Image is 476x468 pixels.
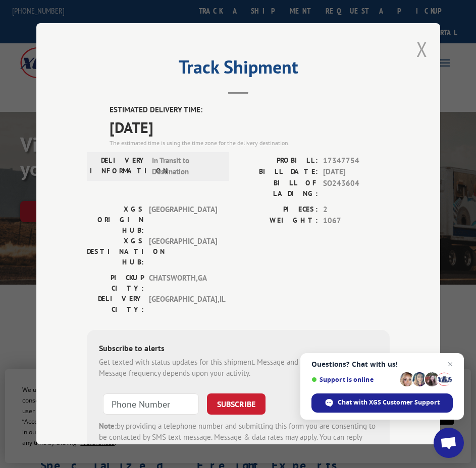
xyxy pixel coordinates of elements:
h2: Track Shipment [87,60,390,79]
button: SUBSCRIBE [207,393,266,415]
span: Chat with XGS Customer Support [338,398,440,407]
span: 2 [323,204,390,216]
label: DELIVERY CITY: [87,294,144,315]
label: PICKUP CITY: [87,273,144,294]
label: PIECES: [238,204,318,216]
div: Open chat [434,428,464,458]
div: Chat with XGS Customer Support [311,393,453,413]
strong: Note: [99,421,117,431]
span: CHATSWORTH , GA [149,273,217,294]
span: 1067 [323,216,390,227]
label: BILL OF LADING: [238,178,318,199]
div: The estimated time is using the time zone for the delivery destination. [110,139,390,148]
label: PROBILL: [238,155,318,167]
span: Support is online [311,376,396,383]
label: WEIGHT: [238,216,318,227]
span: 17347754 [323,155,390,167]
div: Get texted with status updates for this shipment. Message and data rates may apply. Message frequ... [99,357,378,379]
span: [DATE] [110,116,390,139]
span: [DATE] [323,167,390,178]
button: Close modal [416,36,428,62]
span: Questions? Chat with us! [311,360,453,368]
span: SO243604 [323,178,390,199]
span: [GEOGRAPHIC_DATA] [149,204,217,236]
label: XGS DESTINATION HUB: [87,236,144,268]
span: In Transit to Destination [152,155,220,178]
span: [GEOGRAPHIC_DATA] , IL [149,294,217,315]
div: by providing a telephone number and submitting this form you are consenting to be contacted by SM... [99,421,378,455]
span: [GEOGRAPHIC_DATA] [149,236,217,268]
span: Close chat [444,358,456,370]
label: DELIVERY INFORMATION: [90,155,147,178]
div: Subscribe to alerts [99,342,378,357]
input: Phone Number [103,393,199,415]
label: ESTIMATED DELIVERY TIME: [110,105,390,116]
label: XGS ORIGIN HUB: [87,204,144,236]
label: BILL DATE: [238,167,318,178]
